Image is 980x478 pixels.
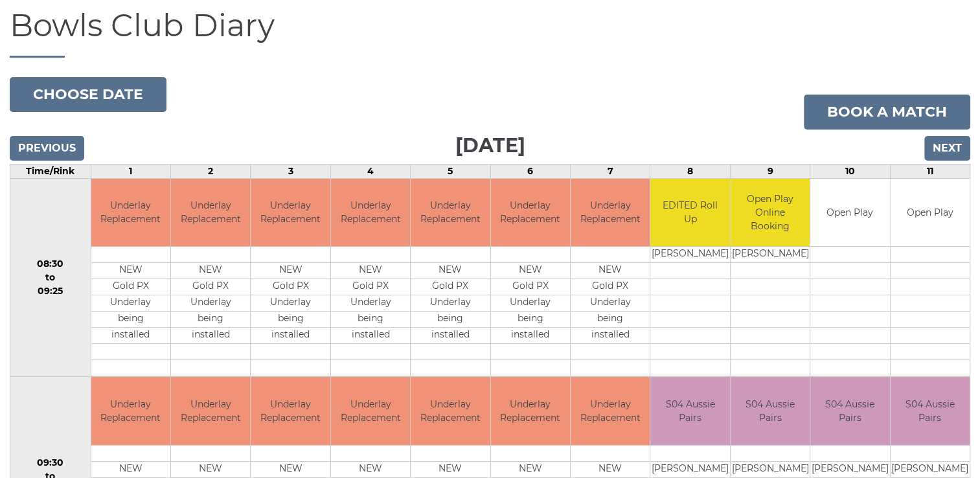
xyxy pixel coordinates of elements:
td: Underlay Replacement [491,179,570,247]
td: [PERSON_NAME] [650,461,729,477]
td: Underlay Replacement [571,377,650,445]
td: Gold PX [91,279,170,295]
td: installed [171,328,250,344]
button: Choose date [10,77,166,112]
td: 11 [890,164,970,178]
td: 6 [490,164,570,178]
td: installed [331,328,410,344]
td: installed [491,328,570,344]
td: NEW [171,461,250,477]
td: NEW [91,263,170,279]
input: Next [924,136,970,161]
td: Underlay Replacement [171,179,250,247]
td: [PERSON_NAME] [731,247,810,263]
td: NEW [91,461,170,477]
td: Gold PX [171,279,250,295]
td: NEW [331,263,410,279]
td: installed [411,328,490,344]
td: Gold PX [251,279,330,295]
td: NEW [571,461,650,477]
td: Underlay [171,295,250,312]
td: NEW [571,263,650,279]
td: Gold PX [331,279,410,295]
td: 8 [650,164,730,178]
td: Underlay Replacement [251,377,330,445]
td: S04 Aussie Pairs [650,377,729,445]
td: 10 [810,164,890,178]
td: Underlay [411,295,490,312]
td: being [331,312,410,328]
td: 2 [170,164,250,178]
td: Underlay Replacement [91,377,170,445]
td: Underlay Replacement [331,377,410,445]
td: Underlay [251,295,330,312]
td: installed [251,328,330,344]
td: Underlay Replacement [331,179,410,247]
td: [PERSON_NAME] [810,461,889,477]
td: Underlay Replacement [171,377,250,445]
td: Underlay Replacement [91,179,170,247]
td: Open Play Online Booking [731,179,810,247]
td: being [411,312,490,328]
td: 7 [570,164,650,178]
td: 3 [251,164,330,178]
h1: Bowls Club Diary [10,8,970,58]
td: NEW [491,263,570,279]
td: 08:30 to 09:25 [10,178,91,377]
td: Underlay Replacement [491,377,570,445]
td: 4 [330,164,410,178]
td: Open Play [810,179,889,247]
td: Underlay [91,295,170,312]
td: being [171,312,250,328]
td: being [491,312,570,328]
td: EDITED Roll Up [650,179,729,247]
td: installed [91,328,170,344]
td: Time/Rink [10,164,91,178]
td: NEW [411,461,490,477]
td: Gold PX [571,279,650,295]
a: Book a match [804,95,970,130]
td: being [571,312,650,328]
td: Underlay [571,295,650,312]
td: Gold PX [411,279,490,295]
td: Underlay Replacement [411,377,490,445]
td: 1 [91,164,170,178]
td: NEW [411,263,490,279]
td: NEW [491,461,570,477]
td: 5 [411,164,490,178]
td: Underlay Replacement [251,179,330,247]
td: NEW [171,263,250,279]
td: S04 Aussie Pairs [731,377,810,445]
td: Gold PX [491,279,570,295]
td: Underlay Replacement [411,179,490,247]
td: [PERSON_NAME] [650,247,729,263]
input: Previous [10,136,84,161]
td: NEW [251,461,330,477]
td: Underlay [491,295,570,312]
td: NEW [251,263,330,279]
td: S04 Aussie Pairs [891,377,970,445]
td: 9 [730,164,810,178]
td: NEW [331,461,410,477]
td: [PERSON_NAME] [891,461,970,477]
td: being [91,312,170,328]
td: installed [571,328,650,344]
td: Underlay [331,295,410,312]
td: S04 Aussie Pairs [810,377,889,445]
td: Underlay Replacement [571,179,650,247]
td: Open Play [891,179,970,247]
td: being [251,312,330,328]
td: [PERSON_NAME] [731,461,810,477]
